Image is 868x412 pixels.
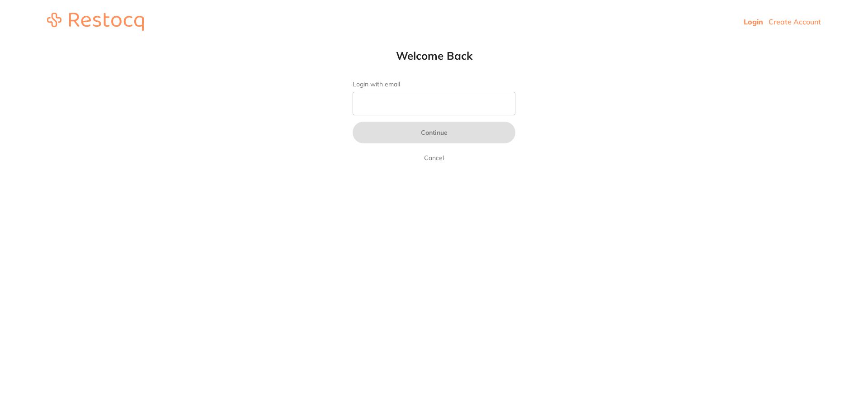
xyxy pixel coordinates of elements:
a: Create Account [769,17,821,26]
button: Continue [353,122,515,143]
img: restocq_logo.svg [47,13,144,31]
a: Cancel [422,152,446,163]
label: Login with email [353,81,515,88]
a: Login [744,17,763,26]
h1: Welcome Back [335,49,533,62]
